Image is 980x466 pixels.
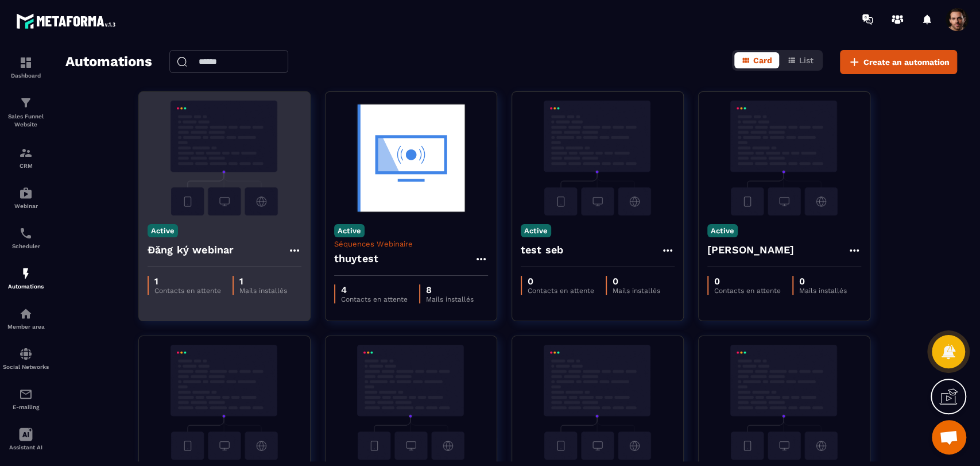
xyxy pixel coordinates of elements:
[239,276,287,287] p: 1
[707,345,861,460] img: automation-background
[19,387,33,401] img: email
[3,444,49,450] p: Assistant AI
[334,240,488,248] p: Séquences Webinaire
[734,52,779,68] button: Card
[714,287,781,295] p: Contacts en attente
[19,146,33,160] img: formation
[148,101,301,215] img: automation-background
[840,50,957,74] button: Create an automation
[799,287,847,295] p: Mails installés
[3,283,49,290] p: Automations
[714,276,781,287] p: 0
[3,404,49,410] p: E-mailing
[3,298,49,338] a: automationsautomationsMember area
[707,101,861,215] img: automation-background
[334,224,365,237] p: Active
[799,276,847,287] p: 0
[707,224,738,237] p: Active
[863,56,950,68] span: Create an automation
[19,347,33,361] img: social-network
[3,87,49,137] a: formationformationSales Funnel Website
[3,178,49,218] a: automationsautomationsWebinar
[3,163,49,169] p: CRM
[3,203,49,209] p: Webinar
[426,295,474,303] p: Mails installés
[19,56,33,70] img: formation
[426,284,474,295] p: 8
[3,419,49,459] a: Assistant AI
[154,276,221,287] p: 1
[3,323,49,330] p: Member area
[239,287,287,295] p: Mails installés
[148,242,234,258] h4: Đăng ký webinar
[528,287,594,295] p: Contacts en attente
[334,345,488,460] img: automation-background
[19,267,33,280] img: automations
[19,186,33,200] img: automations
[753,56,772,65] span: Card
[521,224,551,237] p: Active
[19,307,33,321] img: automations
[3,218,49,258] a: schedulerschedulerScheduler
[3,379,49,419] a: emailemailE-mailing
[148,224,178,237] p: Active
[780,52,820,68] button: List
[3,364,49,370] p: Social Networks
[3,338,49,379] a: social-networksocial-networkSocial Networks
[65,50,152,74] h2: Automations
[613,276,660,287] p: 0
[521,345,675,460] img: automation-background
[521,101,675,215] img: automation-background
[341,284,408,295] p: 4
[148,345,301,460] img: automation-background
[16,10,119,32] img: logo
[334,251,379,267] h4: thuytest
[154,287,221,295] p: Contacts en attente
[613,287,660,295] p: Mails installés
[3,72,49,79] p: Dashboard
[19,96,33,110] img: formation
[341,295,408,303] p: Contacts en attente
[528,276,594,287] p: 0
[521,242,564,258] h4: test seb
[3,258,49,298] a: automationsautomationsAutomations
[707,242,795,258] h4: [PERSON_NAME]
[3,137,49,178] a: formationformationCRM
[19,226,33,240] img: scheduler
[3,243,49,249] p: Scheduler
[799,56,814,65] span: List
[3,47,49,87] a: formationformationDashboard
[932,420,966,455] div: Mở cuộc trò chuyện
[3,113,49,129] p: Sales Funnel Website
[334,101,488,215] img: automation-background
